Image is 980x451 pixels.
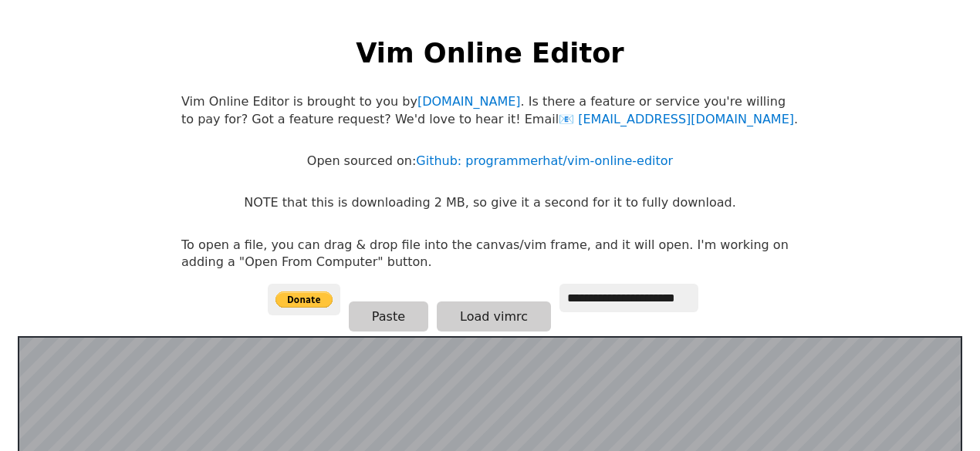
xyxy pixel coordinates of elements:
[417,94,521,109] a: [DOMAIN_NAME]
[559,112,794,126] a: [EMAIL_ADDRESS][DOMAIN_NAME]
[349,301,428,332] button: Paste
[437,301,551,332] button: Load vimrc
[416,153,673,168] a: Github: programmerhat/vim-online-editor
[181,93,799,128] p: Vim Online Editor is brought to you by . Is there a feature or service you're willing to pay for?...
[244,194,735,211] p: NOTE that this is downloading 2 MB, so give it a second for it to fully download.
[307,153,673,170] p: Open sourced on:
[181,237,799,271] p: To open a file, you can drag & drop file into the canvas/vim frame, and it will open. I'm working...
[356,34,623,72] h1: Vim Online Editor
